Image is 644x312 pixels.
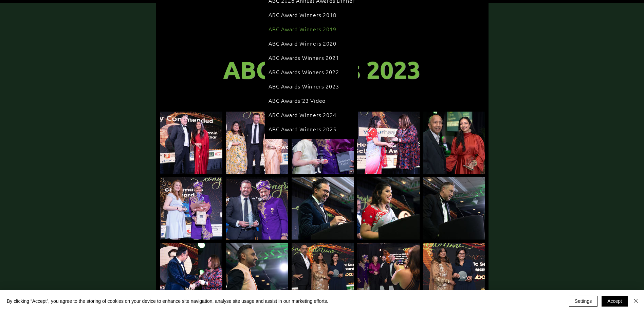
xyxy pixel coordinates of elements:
img: Close [632,297,640,305]
span: ABC Awards 2023 [223,55,421,84]
button: Accept [602,296,628,307]
a: ABC Award Winners 2020 [269,37,355,50]
a: ABC Awards Winners 2022 [269,65,355,78]
span: ABC Awards Winners 2023 [269,82,339,90]
a: ABC Award Winners 2019 [269,22,355,35]
span: ABC Awards'23 Video [269,97,326,104]
a: ABC Awards'23 Video [269,94,355,107]
a: ABC Award Winners 2018 [269,8,355,21]
a: ABC Award Winners 2024 [269,108,355,121]
span: ABC Awards Winners 2021 [269,54,339,61]
span: By clicking “Accept”, you agree to the storing of cookies on your device to enhance site navigati... [7,298,328,304]
span: ABC Awards Winners 2022 [269,68,339,76]
span: ABC Award Winners 2019 [269,25,336,33]
a: ABC Awards Winners 2021 [269,51,355,64]
button: Settings [569,296,598,307]
span: ABC Award Winners 2025 [269,125,336,133]
span: ABC Award Winners 2018 [269,11,336,18]
span: ABC Award Winners 2024 [269,111,336,118]
a: ABC Award Winners 2025 [269,122,355,135]
span: ABC Award Winners 2020 [269,39,336,47]
a: ABC Awards Winners 2023 [269,80,355,93]
button: Close [632,296,640,307]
